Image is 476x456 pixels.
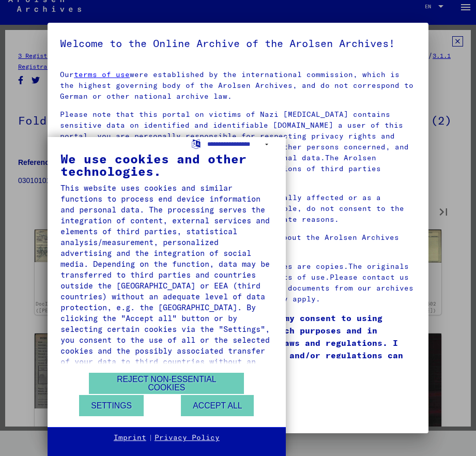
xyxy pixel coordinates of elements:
button: Accept all [181,395,254,416]
a: Privacy Policy [155,433,220,443]
button: Settings [79,395,144,416]
div: We use cookies and other technologies. [60,153,273,177]
button: Reject non-essential cookies [89,373,244,394]
div: This website uses cookies and similar functions to process end device information and personal da... [60,183,273,378]
a: Imprint [114,433,146,443]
